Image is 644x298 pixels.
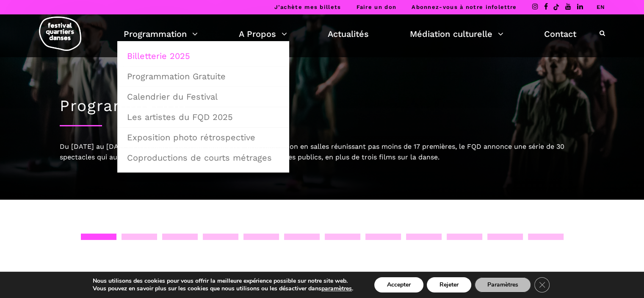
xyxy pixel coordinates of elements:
[122,87,285,106] a: Calendrier du Festival
[356,4,396,10] a: Faire un don
[122,46,285,66] a: Billetterie 2025
[239,27,287,41] a: A Propos
[60,97,585,115] h1: Programmation
[122,148,285,167] a: Coproductions de courts métrages
[475,277,531,292] button: Paramètres
[412,4,517,10] a: Abonnez-vous à notre infolettre
[427,277,471,292] button: Rejeter
[93,285,353,292] p: Vous pouvez en savoir plus sur les cookies que nous utilisons ou les désactiver dans .
[544,27,576,41] a: Contact
[274,4,341,10] a: J’achète mes billets
[93,277,353,285] p: Nous utilisons des cookies pour vous offrir la meilleure expérience possible sur notre site web.
[122,128,285,147] a: Exposition photo rétrospective
[124,27,198,41] a: Programmation
[122,67,285,86] a: Programmation Gratuite
[534,277,550,292] button: Close GDPR Cookie Banner
[328,27,369,41] a: Actualités
[122,107,285,127] a: Les artistes du FQD 2025
[596,4,605,10] a: EN
[39,17,81,51] img: logo-fqd-med
[374,277,423,292] button: Accepter
[60,141,585,163] div: Du [DATE] au [DATE], en complément d’une audacieuse programmation en salles réunissant pas moins ...
[321,285,352,292] button: paramètres
[410,27,503,41] a: Médiation culturelle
